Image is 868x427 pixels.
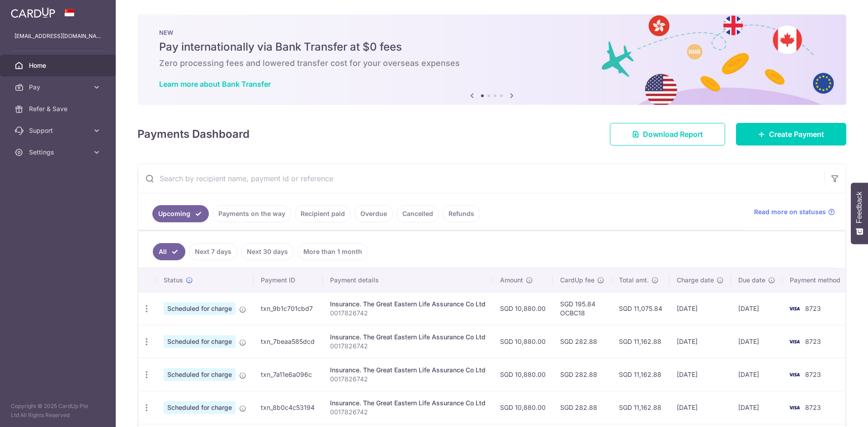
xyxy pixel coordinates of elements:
span: Create Payment [769,129,824,140]
td: SGD 11,075.84 [612,292,670,325]
a: All [153,243,185,260]
th: Payment details [323,268,493,292]
span: CardUp fee [560,276,594,285]
a: Refunds [443,205,480,222]
td: SGD 195.84 OCBC18 [553,292,612,325]
td: txn_9b1c701cbd7 [254,292,323,325]
p: NEW [159,29,825,36]
a: Upcoming [152,205,209,222]
div: Insurance. The Great Eastern Life Assurance Co Ltd [330,300,486,309]
img: Bank Card [785,336,803,347]
a: More than 1 month [297,243,368,260]
span: Status [164,276,183,285]
span: Download Report [643,129,703,140]
a: Learn more about Bank Transfer [159,80,271,89]
td: SGD 282.88 [553,391,612,424]
td: SGD 11,162.88 [612,325,670,358]
div: Insurance. The Great Eastern Life Assurance Co Ltd [330,399,486,408]
td: [DATE] [670,325,731,358]
td: SGD 10,880.00 [493,325,553,358]
span: Feedback [855,192,863,223]
span: Due date [738,276,765,285]
span: Settings [29,148,89,157]
span: Total amt. [619,276,649,285]
a: Read more on statuses [754,207,835,216]
td: SGD 10,880.00 [493,358,553,391]
span: Pay [29,83,89,92]
td: SGD 10,880.00 [493,292,553,325]
td: [DATE] [731,292,783,325]
th: Payment ID [254,268,323,292]
span: Refer & Save [29,104,89,113]
span: Amount [500,276,523,285]
a: Cancelled [396,205,439,222]
span: Home [29,61,89,70]
h4: Payments Dashboard [137,126,250,142]
td: [DATE] [670,391,731,424]
span: Scheduled for charge [164,368,236,381]
img: Bank transfer banner [137,14,846,105]
a: Recipient paid [295,205,351,222]
p: 0017826742 [330,342,486,351]
span: 8723 [805,371,821,378]
h5: Pay internationally via Bank Transfer at $0 fees [159,40,825,54]
td: txn_7a11e6a096c [254,358,323,391]
span: Scheduled for charge [164,401,236,414]
img: CardUp [11,7,55,18]
a: Overdue [354,205,393,222]
span: Support [29,126,89,135]
div: Insurance. The Great Eastern Life Assurance Co Ltd [330,333,486,342]
span: Read more on statuses [754,207,826,216]
a: Payments on the way [212,205,291,222]
img: Bank Card [785,402,803,413]
a: Next 7 days [189,243,237,260]
td: SGD 10,880.00 [493,391,553,424]
td: [DATE] [731,325,783,358]
td: txn_8b0c4c53194 [254,391,323,424]
td: [DATE] [670,358,731,391]
td: SGD 282.88 [553,325,612,358]
a: Create Payment [736,123,846,145]
p: [EMAIL_ADDRESS][DOMAIN_NAME] [14,32,101,41]
td: SGD 282.88 [553,358,612,391]
span: 8723 [805,305,821,312]
td: [DATE] [731,391,783,424]
span: 8723 [805,338,821,345]
p: 0017826742 [330,408,486,417]
td: SGD 11,162.88 [612,358,670,391]
td: [DATE] [731,358,783,391]
td: SGD 11,162.88 [612,391,670,424]
p: 0017826742 [330,375,486,384]
a: Download Report [610,123,725,145]
span: Charge date [677,276,714,285]
a: Next 30 days [241,243,294,260]
td: txn_7beaa585dcd [254,325,323,358]
th: Payment method [783,268,851,292]
button: Feedback - Show survey [851,183,868,244]
div: Insurance. The Great Eastern Life Assurance Co Ltd [330,366,486,375]
td: [DATE] [670,292,731,325]
h6: Zero processing fees and lowered transfer cost for your overseas expenses [159,58,825,69]
p: 0017826742 [330,309,486,318]
span: 8723 [805,404,821,411]
img: Bank Card [785,303,803,314]
span: Scheduled for charge [164,302,236,315]
img: Bank Card [785,369,803,380]
span: Scheduled for charge [164,335,236,348]
input: Search by recipient name, payment id or reference [138,164,824,193]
